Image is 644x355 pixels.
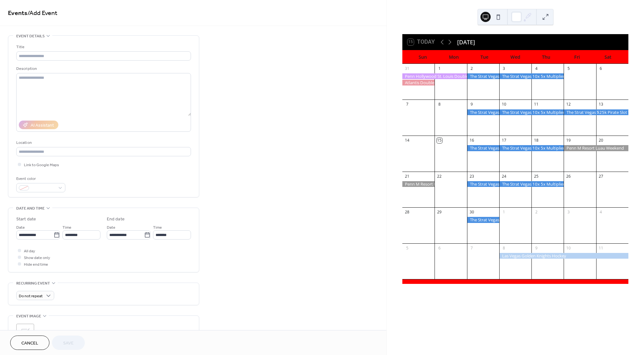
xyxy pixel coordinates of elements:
div: The Strat Vegas Blackjack Weekly Tournament [467,145,499,151]
div: 6 [598,66,604,71]
div: 7 [469,245,474,251]
span: Do not repeat [19,292,43,300]
div: The Strat Vegas Blackjack Weekly Tournament [467,109,499,115]
span: Time [153,224,162,231]
div: 10 [501,102,507,107]
div: 20 [598,138,604,143]
div: Penn M Resort Luau Weekend [564,145,628,151]
span: Link to Google Maps [24,162,59,168]
div: Start date [16,216,36,223]
div: 27 [598,174,604,179]
div: Penn M Resort Luau Weekend [402,181,435,187]
div: 4 [534,66,539,71]
div: 2 [469,66,474,71]
span: Show date only [24,255,50,261]
div: Thu [531,50,562,63]
span: Event details [16,33,45,40]
div: 5 [405,245,410,251]
div: The Strat Vegas $25k Pirate Slot Tournament [564,109,628,115]
span: Event image [16,313,41,320]
a: Events [8,7,27,19]
div: 21 [405,174,410,179]
div: 15 [437,138,442,143]
div: The Strat Vegas 10x 5x Multiplier [499,145,564,151]
div: Sun [407,50,438,63]
div: The Strat Vegas Blackjack Weekly Tournament [467,217,499,223]
div: 3 [501,66,507,71]
div: The Strat Vegas Blackjack Weekly Tournament [467,181,499,187]
div: 17 [501,138,507,143]
div: ; [16,324,34,342]
button: Cancel [10,336,49,350]
div: 11 [598,245,604,251]
div: 9 [534,245,539,251]
div: Sat [592,50,623,63]
span: All day [24,248,35,255]
div: 11 [534,102,539,107]
div: End date [107,216,125,223]
div: 28 [405,210,410,215]
div: Mon [438,50,469,63]
div: 18 [534,138,539,143]
div: Wed [500,50,531,63]
div: Las Vegas Golden Knights Hockey [499,253,628,259]
div: 9 [469,102,474,107]
div: 2 [534,210,539,215]
div: Location [16,139,190,146]
div: 7 [405,102,410,107]
span: Hide end time [24,261,48,268]
div: 10 [566,245,571,251]
div: The Strat Vegas 10x 5x Multiplier [499,181,564,187]
div: 30 [469,210,474,215]
div: 8 [437,102,442,107]
div: [DATE] [457,38,475,46]
div: 3 [566,210,571,215]
div: 19 [566,138,571,143]
div: 16 [469,138,474,143]
div: 14 [405,138,410,143]
div: 26 [566,174,571,179]
div: Description [16,65,190,72]
div: 13 [598,102,604,107]
div: 5 [566,66,571,71]
div: 1 [501,210,507,215]
div: The Strat Vegas 10x 5x Multiplier [499,73,564,79]
div: 12 [566,102,571,107]
span: Cancel [21,340,38,347]
div: 23 [469,174,474,179]
div: 8 [501,245,507,251]
div: 25 [534,174,539,179]
div: 6 [437,245,442,251]
span: Date and time [16,205,45,212]
div: Title [16,44,190,50]
span: Time [62,224,71,231]
div: Atlantis Doubleheader Labor Day Weekend Tournaments [402,80,435,85]
span: Recurring event [16,280,50,287]
div: 24 [501,174,507,179]
div: Fri [562,50,593,63]
div: Event color [16,175,64,182]
div: Tue [469,50,500,63]
div: 29 [437,210,442,215]
span: Date [16,224,25,231]
span: Date [107,224,115,231]
span: / Add Event [27,7,57,19]
div: 1 [437,66,442,71]
div: 31 [405,66,410,71]
div: The Strat Vegas Blackjack Weekly Tournament [467,73,499,79]
div: The Strat Vegas 10x 5x Multiplier [499,109,564,115]
div: 4 [598,210,604,215]
div: Penn Hollywood St. Louis Double Feature Weekend [402,73,467,79]
div: 22 [437,174,442,179]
